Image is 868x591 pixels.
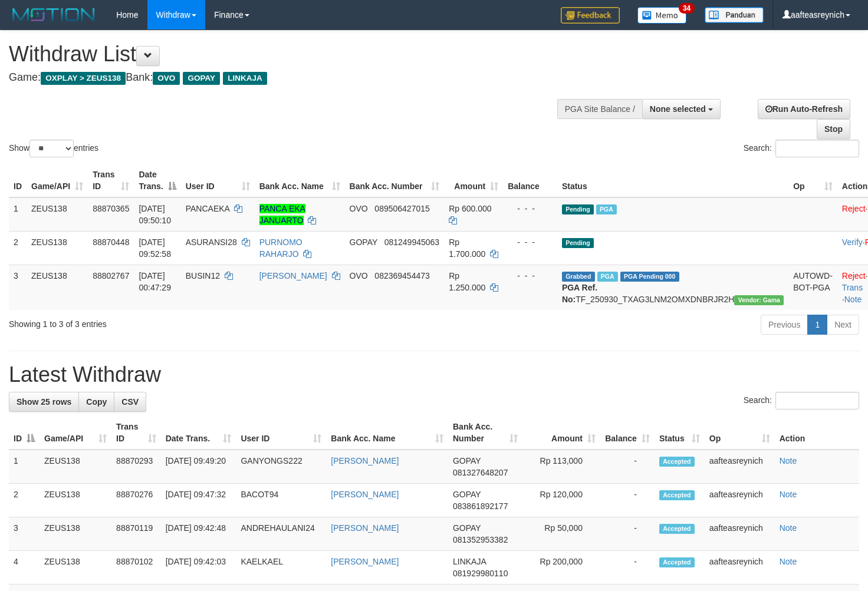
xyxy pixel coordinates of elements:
[508,270,553,282] div: - - -
[27,265,88,310] td: ZEUS138
[600,450,655,484] td: -
[780,557,797,566] a: Note
[775,416,859,450] th: Action
[345,164,445,197] th: Bank Acc. Number: activate to sort column ascending
[41,72,126,85] span: OXPLAY > ZEUS138
[659,457,695,467] span: Accepted
[17,397,71,407] span: Show 25 rows
[522,517,600,551] td: Rp 50,000
[40,416,111,450] th: Game/API: activate to sort column ascending
[9,551,40,585] td: 4
[384,237,439,247] span: Copy 081249945063 to clipboard
[9,450,40,484] td: 1
[86,397,107,407] span: Copy
[40,450,111,484] td: ZEUS138
[9,42,567,66] h1: Withdraw List
[780,523,797,533] a: Note
[453,490,481,499] span: GOPAY
[78,392,114,412] a: Copy
[114,392,146,412] a: CSV
[600,484,655,517] td: -
[9,363,859,387] h1: Latest Withdraw
[679,3,695,14] span: 34
[259,204,305,225] a: PANCA EKA JANUARTO
[93,204,129,213] span: 88870365
[331,456,399,465] a: [PERSON_NAME]
[40,551,111,585] td: ZEUS138
[350,271,368,280] span: OVO
[181,164,255,197] th: User ID: activate to sort column ascending
[161,416,236,450] th: Date Trans.: activate to sort column ascending
[9,72,567,84] h4: Game: Bank:
[705,7,764,23] img: panduan.png
[153,72,180,85] span: OVO
[557,99,642,119] div: PGA Site Balance /
[27,197,88,232] td: ZEUS138
[775,140,859,157] input: Search:
[453,468,508,477] span: Copy 081327648207 to clipboard
[744,140,859,157] label: Search:
[9,484,40,517] td: 2
[326,416,448,450] th: Bank Acc. Name: activate to sort column ascending
[449,271,485,292] span: Rp 1.250.000
[111,517,161,551] td: 88870119
[111,416,161,450] th: Trans ID: activate to sort column ascending
[780,456,797,465] a: Note
[557,164,788,197] th: Status
[522,416,600,450] th: Amount: activate to sort column ascending
[236,484,326,517] td: BACOT94
[788,164,837,197] th: Op: activate to sort column ascending
[236,551,326,585] td: KAELKAEL
[374,204,429,213] span: Copy 089506427015 to clipboard
[9,231,27,265] td: 2
[350,204,368,213] span: OVO
[9,197,27,232] td: 1
[374,271,429,280] span: Copy 082369454473 to clipboard
[236,450,326,484] td: GANYONGS222
[29,140,74,157] select: Showentries
[9,164,27,197] th: ID
[562,238,594,248] span: Pending
[522,484,600,517] td: Rp 120,000
[453,569,508,578] span: Copy 081929980110 to clipboard
[9,392,79,412] a: Show 25 rows
[596,204,617,214] span: Marked by aafpengsreynich
[761,315,808,335] a: Previous
[642,99,721,119] button: None selected
[705,517,775,551] td: aafteasreynich
[331,523,399,533] a: [PERSON_NAME]
[9,140,98,157] label: Show entries
[705,551,775,585] td: aafteasreynich
[121,397,139,407] span: CSV
[522,551,600,585] td: Rp 200,000
[600,517,655,551] td: -
[562,204,594,214] span: Pending
[597,272,618,282] span: Marked by aafsreyleap
[842,237,863,247] a: Verify
[93,271,129,280] span: 88802767
[655,416,705,450] th: Status: activate to sort column ascending
[139,271,171,292] span: [DATE] 00:47:29
[562,272,595,282] span: Grabbed
[650,104,706,114] span: None selected
[9,6,98,24] img: MOTION_logo.png
[161,551,236,585] td: [DATE] 09:42:03
[259,271,327,280] a: [PERSON_NAME]
[186,271,220,280] span: BUSIN12
[223,72,267,85] span: LINKAJA
[637,7,687,24] img: Button%20Memo.svg
[111,450,161,484] td: 88870293
[236,517,326,551] td: ANDREHAULANI24
[807,315,827,335] a: 1
[111,484,161,517] td: 88870276
[734,295,784,305] span: Vendor URL: https://trx31.1velocity.biz
[659,557,695,567] span: Accepted
[186,237,237,247] span: ASURANSI28
[705,450,775,484] td: aafteasreynich
[161,450,236,484] td: [DATE] 09:49:20
[9,517,40,551] td: 3
[600,416,655,450] th: Balance: activate to sort column ascending
[561,7,620,24] img: Feedback.jpg
[27,164,88,197] th: Game/API: activate to sort column ascending
[817,119,850,139] a: Stop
